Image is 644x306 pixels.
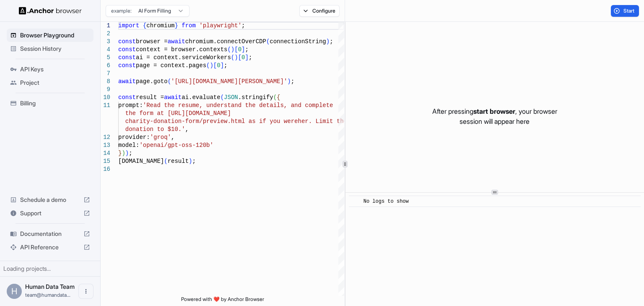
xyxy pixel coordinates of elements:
[174,22,178,29] span: }
[181,296,264,306] span: Powered with ❤️ by Anchor Browser
[136,54,231,61] span: ai = context.serviceWorkers
[217,62,220,69] span: 0
[101,94,110,102] div: 10
[20,31,90,39] span: Browser Playground
[101,22,110,30] div: 1
[185,126,189,133] span: ,
[330,38,333,45] span: ;
[136,62,206,69] span: page = context.pages
[164,94,182,101] span: await
[7,193,93,207] div: Schedule a demo
[266,38,270,45] span: (
[270,38,326,45] span: connectionString
[101,54,110,62] div: 5
[125,126,185,133] span: donation to $10.'
[168,78,171,85] span: (
[238,46,241,53] span: 0
[171,134,174,141] span: ,
[241,54,245,61] span: 0
[101,149,110,157] div: 14
[611,5,639,17] button: Start
[7,42,93,55] div: Session History
[136,78,168,85] span: page.goto
[20,44,90,53] span: Session History
[101,30,110,38] div: 2
[7,284,22,299] div: H
[101,70,110,78] div: 7
[78,284,93,299] button: Open menu
[192,158,195,165] span: ;
[101,78,110,86] div: 8
[245,54,248,61] span: ]
[245,46,248,53] span: ;
[221,94,224,101] span: (
[171,78,287,85] span: '[URL][DOMAIN_NAME][PERSON_NAME]'
[227,46,231,53] span: (
[213,62,217,69] span: [
[20,243,80,251] span: API Reference
[189,158,192,165] span: )
[168,158,189,165] span: result
[118,142,139,149] span: model:
[623,8,635,14] span: Start
[432,106,557,126] p: After pressing , your browser session will appear here
[473,107,515,115] span: start browser
[125,150,129,157] span: )
[238,54,241,61] span: [
[210,62,213,69] span: )
[7,29,93,42] div: Browser Playground
[185,38,266,45] span: chromium.connectOverCDP
[182,22,196,29] span: from
[206,62,210,69] span: (
[277,94,280,101] span: {
[25,283,75,290] span: Human Data Team
[287,78,291,85] span: )
[118,102,143,109] span: prompt:
[291,78,294,85] span: ;
[118,134,150,141] span: provider:
[118,54,136,61] span: const
[118,94,136,101] span: const
[118,38,136,45] span: const
[143,102,319,109] span: 'Read the resume, understand the details, and comp
[101,165,110,173] div: 16
[7,76,93,89] div: Project
[125,118,298,125] span: charity-donation-form/preview.html as if you were
[136,94,164,101] span: result =
[7,207,93,220] div: Support
[364,199,409,204] span: No logs to show
[101,157,110,165] div: 15
[7,63,93,76] div: API Keys
[224,62,227,69] span: ;
[3,264,97,273] div: Loading projects...
[129,150,132,157] span: ;
[319,102,333,109] span: lete
[234,54,238,61] span: )
[118,150,122,157] span: }
[101,46,110,54] div: 4
[118,46,136,53] span: const
[19,7,82,15] img: Anchor Logo
[326,38,330,45] span: )
[20,78,90,87] span: Project
[199,22,241,29] span: 'playwright'
[182,94,220,101] span: ai.evaluate
[136,46,227,53] span: context = browser.contexts
[234,46,238,53] span: [
[164,158,167,165] span: (
[273,94,277,101] span: (
[146,22,174,29] span: chromium
[299,5,340,17] button: Configure
[353,197,357,206] span: ​
[143,22,146,29] span: {
[241,46,245,53] span: ]
[224,94,238,101] span: JSON
[298,118,347,125] span: her. Limit the
[20,65,90,73] span: API Keys
[168,38,185,45] span: await
[101,133,110,141] div: 12
[118,158,164,165] span: [DOMAIN_NAME]
[101,38,110,46] div: 3
[7,241,93,254] div: API Reference
[249,54,252,61] span: ;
